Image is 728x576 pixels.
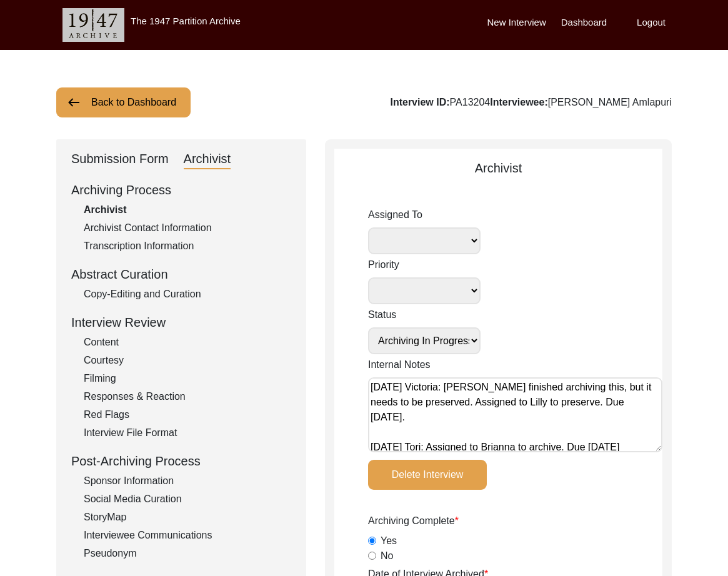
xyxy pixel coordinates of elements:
[84,202,291,217] div: Archivist
[66,95,81,110] img: arrow-left.png
[487,16,546,30] label: New Interview
[84,239,291,254] div: Transcription Information
[131,16,241,26] label: The 1947 Partition Archive
[637,16,666,30] label: Logout
[62,8,124,42] img: header-logo.png
[381,549,393,564] label: No
[71,149,169,169] div: Submission Form
[84,510,291,525] div: StoryMap
[368,460,487,490] button: Delete Interview
[84,221,291,236] div: Archivist Contact Information
[334,159,662,177] div: Archivist
[71,452,291,470] div: Post-Archiving Process
[490,97,547,107] b: Interviewee:
[368,207,481,222] label: Assigned To
[84,425,291,440] div: Interview File Format
[184,149,231,169] div: Archivist
[84,371,291,386] div: Filming
[84,528,291,543] div: Interviewee Communications
[84,474,291,489] div: Sponsor Information
[84,492,291,507] div: Social Media Curation
[381,534,397,549] label: Yes
[56,87,191,117] button: Back to Dashboard
[84,389,291,404] div: Responses & Reaction
[84,353,291,368] div: Courtesy
[84,335,291,350] div: Content
[368,514,459,529] label: Archiving Complete
[390,97,449,107] b: Interview ID:
[71,265,291,284] div: Abstract Curation
[71,313,291,332] div: Interview Review
[84,407,291,422] div: Red Flags
[390,95,672,110] div: PA13204 [PERSON_NAME] Amlapuri
[368,307,481,322] label: Status
[84,287,291,302] div: Copy-Editing and Curation
[561,16,607,30] label: Dashboard
[84,546,291,561] div: Pseudonym
[71,181,291,199] div: Archiving Process
[368,357,431,372] label: Internal Notes
[368,257,481,272] label: Priority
